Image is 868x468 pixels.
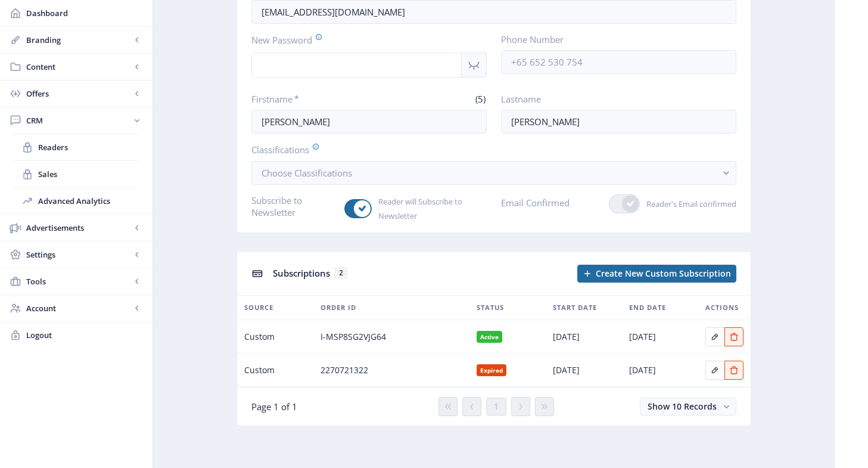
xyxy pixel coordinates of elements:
[477,364,507,376] nb-badge: Expired
[26,61,131,73] span: Content
[251,143,727,156] label: Classifications
[251,194,335,218] label: Subscribe to Newsletter
[501,50,736,74] input: +65 652 530 754
[38,141,141,153] span: Readers
[486,398,506,416] button: 1
[26,302,131,314] span: Account
[26,7,143,19] span: Dashboard
[321,363,368,377] span: 2270721322
[705,300,739,315] span: Actions
[629,330,656,344] span: [DATE]
[12,134,141,160] a: Readers
[244,300,273,315] span: Source
[372,194,487,223] span: Reader will Subscribe to Newsletter
[26,249,131,261] span: Settings
[26,275,131,287] span: Tools
[12,161,141,187] a: Sales
[501,93,727,105] label: Lastname
[477,331,503,343] nb-badge: Active
[724,330,743,341] a: Edit page
[629,363,656,377] span: [DATE]
[501,194,570,211] label: Email Confirmed
[640,197,736,211] span: Reader's Email confirmed
[648,401,717,412] span: Show 10 Records
[251,93,365,105] label: Firstname
[251,33,477,47] label: New Password
[705,363,724,374] a: Edit page
[321,330,386,344] span: I-MSP8SG2VJG64
[501,33,727,45] label: Phone Number
[474,93,487,105] span: (5)
[477,300,504,315] span: Status
[705,330,724,341] a: Edit page
[724,363,743,374] a: Edit page
[262,167,352,179] span: Choose Classifications
[244,330,275,344] span: Custom
[321,300,356,315] span: Order ID
[26,222,131,234] span: Advertisements
[335,267,347,279] span: 2
[12,188,141,214] a: Advanced Analytics
[629,300,666,315] span: End Date
[570,265,736,283] a: New page
[26,34,131,46] span: Branding
[553,330,580,344] span: [DATE]
[462,52,487,78] nb-icon: Show password
[251,161,736,185] button: Choose Classifications
[501,110,736,134] input: Enter reader’s lastname
[26,114,131,126] span: CRM
[596,269,731,278] span: Create New Custom Subscription
[251,401,297,413] span: Page 1 of 1
[244,363,275,377] span: Custom
[251,110,487,134] input: Enter reader’s firstname
[553,300,597,315] span: Start Date
[26,329,143,341] span: Logout
[26,88,131,100] span: Offers
[553,363,580,377] span: [DATE]
[38,168,141,180] span: Sales
[237,251,751,426] app-collection-view: Subscriptions
[577,265,736,283] button: Create New Custom Subscription
[640,398,736,416] button: Show 10 Records
[38,195,141,207] span: Advanced Analytics
[494,402,499,411] span: 1
[273,267,330,279] span: Subscriptions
